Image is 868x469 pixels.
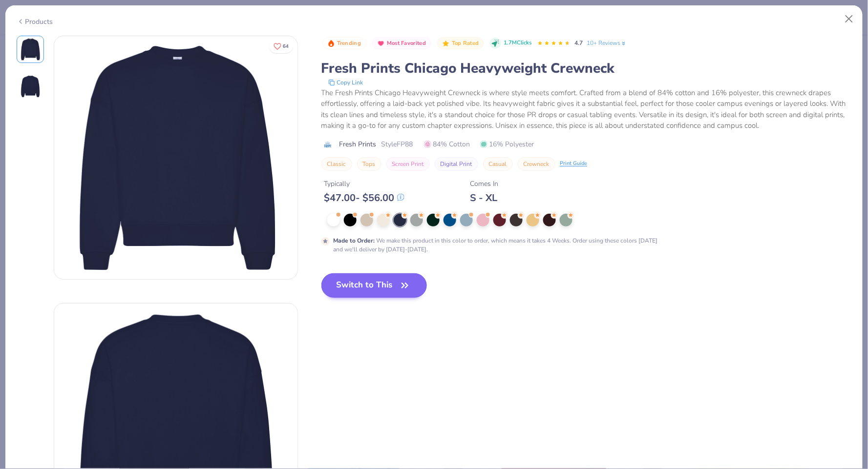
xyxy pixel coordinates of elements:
[470,192,499,204] div: S - XL
[470,179,499,189] div: Comes In
[437,37,484,50] button: Badge Button
[480,139,534,149] span: 16% Polyester
[327,40,335,47] img: Trending sort
[386,157,430,171] button: Screen Print
[381,139,413,149] span: Style FP88
[372,37,431,50] button: Badge Button
[337,41,361,46] span: Trending
[321,59,852,78] div: Fresh Prints Chicago Heavyweight Crewneck
[54,36,297,279] img: Front
[560,160,588,168] div: Print Guide
[537,36,571,51] div: 4.7 Stars
[504,39,531,47] span: 1.7M Clicks
[339,139,377,149] span: Fresh Prints
[574,39,583,47] span: 4.7
[283,44,289,49] span: 64
[19,38,42,61] img: Front
[334,236,665,254] div: We make this product in this color to order, which means it takes 4 Weeks. Order using these colo...
[325,78,366,87] button: copy to clipboard
[19,75,42,98] img: Back
[321,273,427,298] button: Switch to This
[321,157,352,171] button: Classic
[587,39,627,47] a: 10+ Reviews
[321,87,852,131] div: The Fresh Prints Chicago Heavyweight Crewneck is where style meets comfort. Crafted from a blend ...
[17,17,53,27] div: Products
[321,141,335,148] img: brand logo
[452,41,479,46] span: Top Rated
[324,192,404,204] div: $ 47.00 - $ 56.00
[442,40,450,47] img: Top Rated sort
[840,10,859,28] button: Close
[377,40,385,47] img: Most Favorited sort
[483,157,513,171] button: Casual
[435,157,478,171] button: Digital Print
[322,37,366,50] button: Badge Button
[387,41,426,46] span: Most Favorited
[424,139,470,149] span: 84% Cotton
[269,39,293,53] button: Like
[324,179,404,189] div: Typically
[518,157,555,171] button: Crewneck
[357,157,381,171] button: Tops
[334,237,375,245] strong: Made to Order :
